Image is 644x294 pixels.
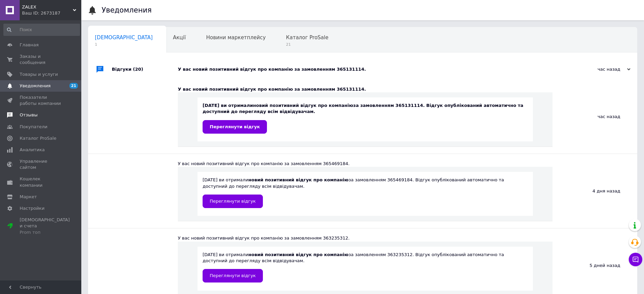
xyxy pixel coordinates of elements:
[203,195,263,208] a: Переглянути відгук
[20,217,70,235] span: [DEMOGRAPHIC_DATA] и счета
[20,135,56,141] span: Каталог ProSale
[20,53,63,66] span: Заказы и сообщения
[20,112,38,118] span: Отзывы
[20,147,45,153] span: Аналитика
[20,124,47,130] span: Покупатели
[95,42,153,47] span: 1
[178,66,563,72] div: У вас новий позитивний відгук про компанію за замовленням 365131114.
[553,80,637,154] div: час назад
[178,235,553,241] div: У вас новий позитивний відгук про компанію за замовленням 363235312.
[20,42,39,48] span: Главная
[22,10,81,16] div: Ваш ID: 2673187
[20,83,50,89] span: Уведомления
[112,59,178,80] div: Відгуки
[248,177,349,182] b: новий позитивний відгук про компанію
[286,35,328,41] span: Каталог ProSale
[178,86,553,92] div: У вас новий позитивний відгук про компанію за замовленням 365131114.
[210,273,256,278] span: Переглянути відгук
[3,24,80,36] input: Поиск
[22,4,73,10] span: ZALEX
[203,252,528,282] div: [DATE] ви отримали за замовленням 363235312. Відгук опублікований автоматично та доступний до пер...
[69,83,78,89] span: 21
[20,94,63,107] span: Показатели работы компании
[20,229,70,235] div: Prom топ
[553,154,637,228] div: 4 дня назад
[210,124,260,129] span: Переглянути відгук
[178,161,553,167] div: У вас новий позитивний відгук про компанію за замовленням 365469184.
[286,42,328,47] span: 21
[248,252,349,257] b: новий позитивний відгук про компанію
[20,158,63,171] span: Управление сайтом
[20,194,37,200] span: Маркет
[173,35,186,41] span: Акції
[20,71,58,77] span: Товары и услуги
[102,6,152,14] h1: Уведомления
[210,199,256,204] span: Переглянути відгук
[95,35,153,41] span: [DEMOGRAPHIC_DATA]
[20,176,63,188] span: Кошелек компании
[133,67,143,72] span: (20)
[20,205,44,211] span: Настройки
[203,120,267,134] a: Переглянути відгук
[206,35,266,41] span: Новини маркетплейсу
[203,269,263,282] a: Переглянути відгук
[203,177,528,208] div: [DATE] ви отримали за замовленням 365469184. Відгук опублікований автоматично та доступний до пер...
[203,103,528,133] div: [DATE] ви отримали за замовленням 365131114. Відгук опублікований автоматично та доступний до пер...
[563,66,630,72] div: час назад
[253,103,353,108] b: новий позитивний відгук про компанію
[629,253,642,266] button: Чат с покупателем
